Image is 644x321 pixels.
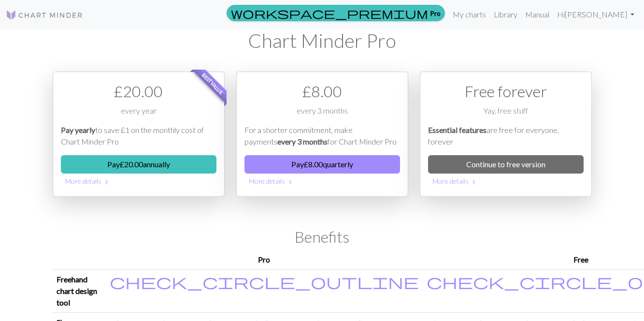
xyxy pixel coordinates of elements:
[244,80,400,103] div: £ 8.00
[428,124,584,147] p: are free for everyone, forever
[244,124,400,147] p: For a shorter commitment, make payments for Chart Minder Pro
[61,174,216,189] button: More details
[470,177,478,187] span: chevron_right
[428,105,584,124] div: Yay, free stuff
[110,272,419,291] span: check_circle_outline
[227,5,445,21] a: Pro
[61,155,216,174] button: Pay£20.00annually
[110,274,419,289] i: Included
[53,72,225,197] div: Payment option 1
[6,9,83,21] img: Logo
[420,72,592,197] div: Free option
[61,124,216,147] p: to save £1 on the monthly cost of Chart Minder Pro
[553,5,638,24] a: Hi[PERSON_NAME]
[277,137,328,146] em: every 3 months
[61,105,216,124] div: every year
[236,72,408,197] div: Payment option 2
[61,125,95,134] em: Pay yearly
[286,177,294,187] span: chevron_right
[244,105,400,124] div: every 3 months
[428,125,487,134] em: Essential features
[61,80,216,103] div: £ 20.00
[428,155,584,174] a: Continue to free version
[53,29,592,52] h1: Chart Minder Pro
[521,5,553,24] a: Manual
[490,5,521,24] a: Library
[103,177,111,187] span: chevron_right
[428,80,584,103] div: Free forever
[244,174,400,189] button: More details
[428,174,584,189] button: More details
[244,155,400,174] button: Pay£8.00quarterly
[231,6,428,20] span: workspace_premium
[192,63,233,104] span: Best value
[106,250,423,270] th: Pro
[57,274,102,308] p: Freehand chart design tool
[449,5,490,24] a: My charts
[53,228,592,246] h2: Benefits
